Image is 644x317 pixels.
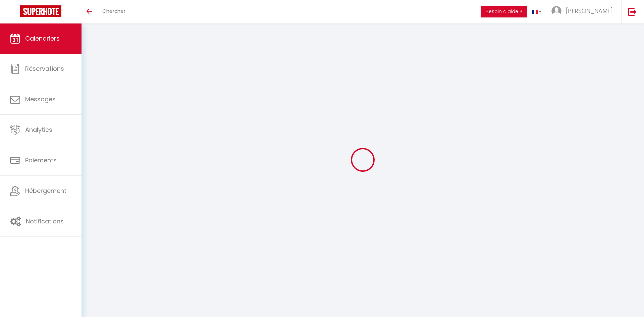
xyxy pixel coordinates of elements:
[628,7,637,16] img: logout
[25,95,56,103] span: Messages
[566,7,613,15] span: [PERSON_NAME]
[26,217,64,225] span: Notifications
[25,125,52,134] span: Analytics
[25,156,57,164] span: Paiements
[481,6,527,17] button: Besoin d'aide ?
[25,187,66,195] span: Hébergement
[20,5,61,17] img: Super Booking
[25,34,60,43] span: Calendriers
[102,7,125,14] span: Chercher
[551,6,561,16] img: ...
[25,64,64,73] span: Réservations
